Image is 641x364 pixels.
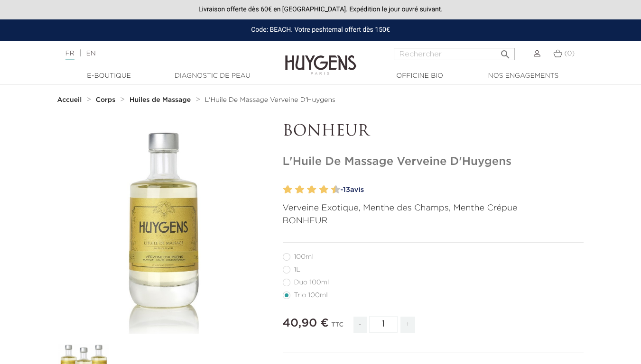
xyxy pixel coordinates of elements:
label: 10 [333,183,340,197]
a: L'Huile De Massage Verveine D'Huygens [205,96,335,104]
input: Rechercher [394,48,515,60]
label: 1 [281,183,285,197]
span: - [353,317,367,333]
span: + [400,317,416,333]
label: 7 [317,183,320,197]
p: Verveine Exotique, Menthe des Champs, Menthe Crépue [283,202,584,215]
label: 3 [293,183,297,197]
button:  [497,45,514,58]
a: Huiles de Massage [130,96,193,104]
a: Accueil [57,96,84,104]
input: Quantité [369,316,398,333]
label: 6 [309,183,316,197]
label: 4 [297,183,304,197]
div: TTC [331,315,344,340]
strong: Accueil [57,97,82,103]
label: 8 [321,183,328,197]
span: 13 [343,186,350,193]
label: Trio 100ml [283,291,339,299]
a: Nos engagements [476,71,571,81]
label: Duo 100ml [283,279,341,286]
label: 1L [283,266,312,273]
p: BONHEUR [283,123,584,141]
a: Corps [96,96,118,104]
strong: Huiles de Massage [130,97,191,103]
h1: L'Huile De Massage Verveine D'Huygens [283,155,584,169]
span: (0) [564,50,575,57]
a: EN [86,50,95,57]
i:  [500,46,511,57]
span: L'Huile De Massage Verveine D'Huygens [205,97,335,103]
a: -13avis [337,183,584,197]
p: BONHEUR [283,215,584,227]
div: | [61,48,260,59]
img: Huygens [285,40,356,76]
label: 2 [285,183,292,197]
label: 5 [305,183,308,197]
label: 100ml [283,253,325,261]
strong: Corps [96,97,116,103]
span: 40,90 € [283,318,329,329]
a: Officine Bio [372,71,467,81]
label: 9 [329,183,333,197]
a: E-Boutique [62,71,157,81]
a: Diagnostic de peau [165,71,260,81]
a: FR [65,50,74,60]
